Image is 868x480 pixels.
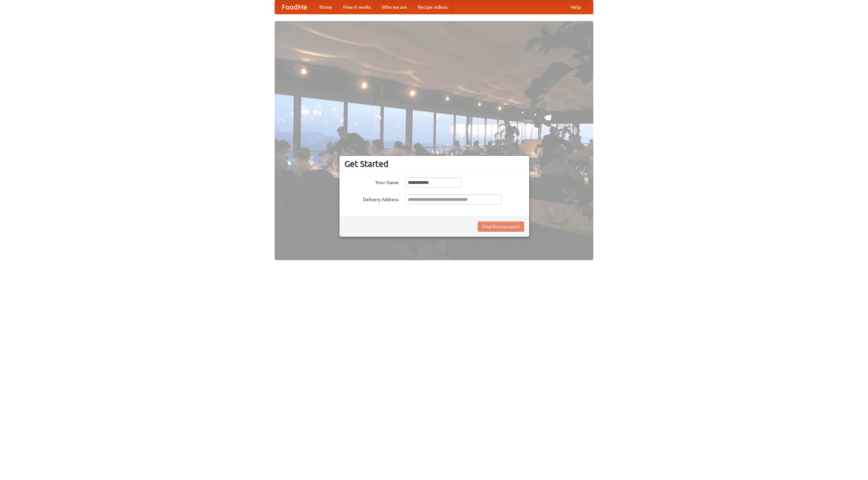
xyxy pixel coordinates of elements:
label: Your Name [344,177,399,186]
label: Delivery Address [344,194,399,203]
a: How it works [338,0,376,14]
h3: Get Started [344,159,524,169]
a: Help [565,0,586,14]
button: Find Restaurants! [478,222,524,232]
a: Who we are [376,0,412,14]
a: Recipe videos [412,0,453,14]
a: Home [314,0,338,14]
a: FoodMe [275,0,314,14]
